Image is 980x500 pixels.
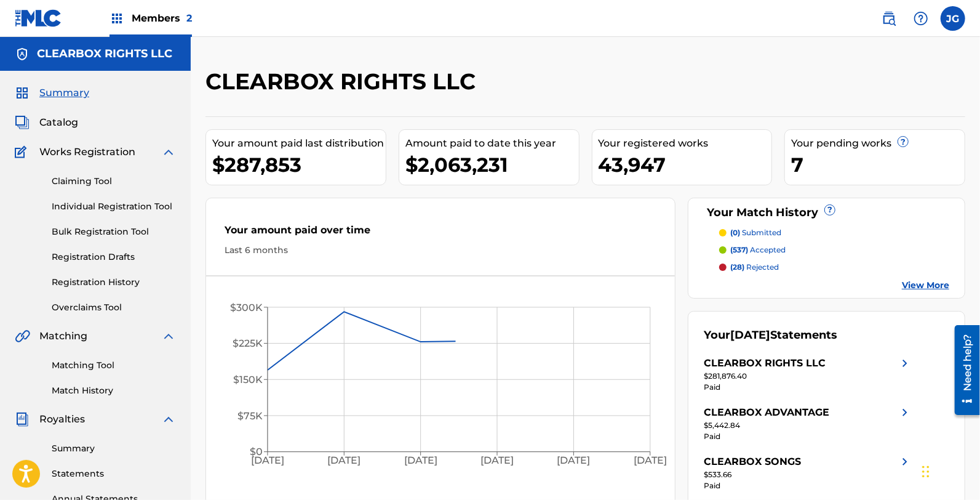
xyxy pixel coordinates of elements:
[898,137,908,147] span: ?
[52,276,176,289] a: Registration History
[599,136,772,151] div: Your registered works
[730,228,740,237] span: (0)
[15,86,30,100] img: Summary
[898,356,912,371] img: right chevron icon
[704,356,826,371] div: CLEARBOX RIGHTS LLC
[877,6,901,31] a: Public Search
[52,200,176,213] a: Individual Registration Tool
[730,328,770,342] span: [DATE]
[15,115,78,130] a: CatalogCatalog
[405,151,579,179] div: $2,063,231
[39,145,135,159] span: Works Registration
[52,301,176,314] a: Overclaims Tool
[250,446,263,458] tspan: $0
[212,136,386,151] div: Your amount paid last distribution
[225,244,656,257] div: Last 6 months
[37,47,172,61] h5: CLEARBOX RIGHTS LLC
[52,384,176,397] a: Match History
[52,225,176,238] a: Bulk Registration Tool
[704,454,912,491] a: CLEARBOX SONGSright chevron icon$533.66Paid
[704,469,912,480] div: $533.66
[404,454,437,466] tspan: [DATE]
[161,412,176,427] img: expand
[730,245,748,254] span: (537)
[39,329,87,344] span: Matching
[39,412,85,427] span: Royalties
[15,9,62,27] img: MLC Logo
[225,223,656,244] div: Your amount paid over time
[791,136,965,151] div: Your pending works
[704,405,829,420] div: CLEARBOX ADVANTAGE
[902,279,949,292] a: View More
[15,329,30,344] img: Matching
[405,136,579,151] div: Amount paid to date this year
[237,410,263,422] tspan: $75K
[882,11,896,26] img: search
[212,151,386,179] div: $287,853
[480,454,514,466] tspan: [DATE]
[941,6,965,31] div: User Menu
[557,454,591,466] tspan: [DATE]
[898,405,912,420] img: right chevron icon
[704,420,912,431] div: $5,442.84
[110,11,124,26] img: Top Rightsholders
[704,454,801,469] div: CLEARBOX SONGS
[922,453,930,490] div: Drag
[39,86,89,100] span: Summary
[914,11,928,26] img: help
[791,151,965,179] div: 7
[132,11,192,25] span: Members
[327,454,361,466] tspan: [DATE]
[15,86,89,100] a: SummarySummary
[719,262,949,273] a: (28) rejected
[52,251,176,264] a: Registration Drafts
[704,327,837,344] div: Your Statements
[52,442,176,455] a: Summary
[599,151,772,179] div: 43,947
[704,204,949,221] div: Your Match History
[15,115,30,130] img: Catalog
[898,454,912,469] img: right chevron icon
[15,47,30,62] img: Accounts
[161,329,176,344] img: expand
[39,115,78,130] span: Catalog
[730,262,779,273] p: rejected
[704,480,912,491] div: Paid
[161,145,176,159] img: expand
[233,374,263,385] tspan: $150K
[230,302,263,313] tspan: $300K
[918,441,980,500] iframe: Chat Widget
[946,320,980,419] iframe: Resource Center
[205,68,482,95] h2: CLEARBOX RIGHTS LLC
[704,405,912,442] a: CLEARBOX ADVANTAGEright chevron icon$5,442.84Paid
[825,205,835,215] span: ?
[704,371,912,382] div: $281,876.40
[704,382,912,393] div: Paid
[909,6,933,31] div: Help
[233,337,263,349] tspan: $225K
[730,244,786,256] p: accepted
[15,145,31,159] img: Works Registration
[730,262,744,272] span: (28)
[52,467,176,480] a: Statements
[719,244,949,256] a: (537) accepted
[52,175,176,188] a: Claiming Tool
[730,227,781,238] p: submitted
[719,227,949,238] a: (0) submitted
[634,454,667,466] tspan: [DATE]
[15,412,30,427] img: Royalties
[52,359,176,372] a: Matching Tool
[704,356,912,393] a: CLEARBOX RIGHTS LLCright chevron icon$281,876.40Paid
[704,431,912,442] div: Paid
[251,454,284,466] tspan: [DATE]
[186,12,192,24] span: 2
